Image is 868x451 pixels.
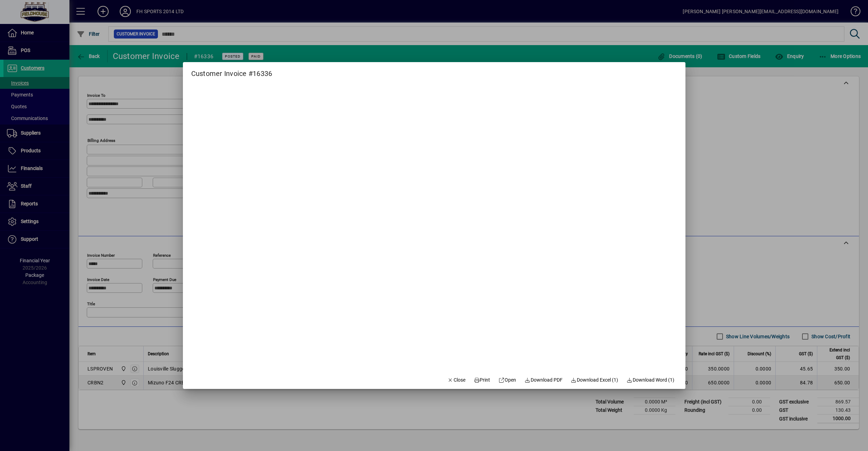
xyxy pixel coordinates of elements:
[568,374,621,386] button: Download Excel (1)
[496,374,519,386] a: Open
[522,374,565,386] a: Download PDF
[447,376,465,384] span: Close
[445,374,468,386] button: Close
[571,376,618,384] span: Download Excel (1)
[183,62,281,79] h2: Customer Invoice #16336
[624,374,677,386] button: Download Word (1)
[471,374,493,386] button: Print
[626,376,674,384] span: Download Word (1)
[499,376,516,384] span: Open
[474,376,490,384] span: Print
[524,376,563,384] span: Download PDF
